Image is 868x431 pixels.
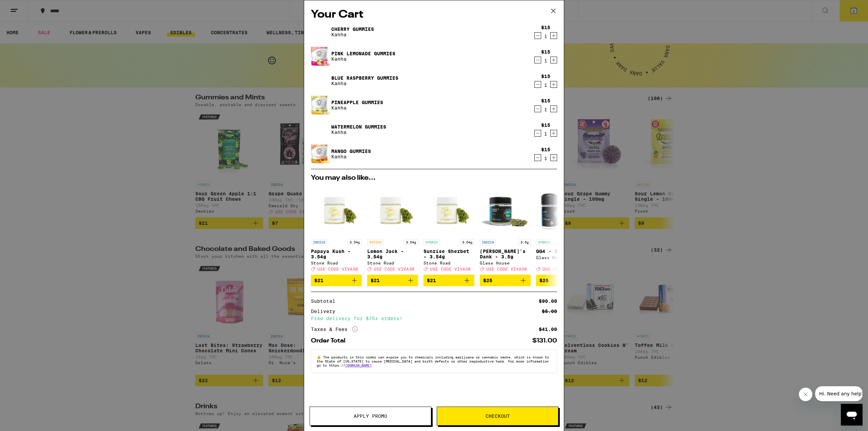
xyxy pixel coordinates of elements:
[331,75,398,81] a: Blue Raspberry Gummies
[311,326,358,332] div: Taxes & Fees
[542,309,557,314] div: $5.00
[331,81,398,86] p: Kanha
[374,267,414,271] span: USE CODE VIVA30
[331,124,386,130] a: Watermelon Gummies
[331,105,383,111] p: Kanha
[536,249,587,254] p: GG4 - 3.5g
[550,57,557,63] button: Increment
[541,131,550,137] div: 1
[536,185,587,236] img: Glass House - GG4 - 3.5g
[539,327,557,332] div: $41.00
[367,275,418,286] button: Add to bag
[541,74,550,79] div: $15
[314,278,323,283] span: $21
[423,261,474,265] div: Stone Road
[480,185,531,236] img: Glass House - Hank's Dank - 3.5g
[423,239,440,245] p: HYBRID
[311,299,340,303] div: Subtotal
[311,71,330,90] img: Blue Raspberry Gummies
[437,407,558,426] button: Checkout
[486,267,527,271] span: USE CODE VIVA30
[550,32,557,39] button: Increment
[430,267,471,271] span: USE CODE VIVA30
[534,57,541,63] button: Decrement
[480,185,531,275] a: Open page for Hank's Dank - 3.5g from Glass House
[815,386,863,401] iframe: Message from company
[311,185,362,275] a: Open page for Papaya Kush - 3.54g from Stone Road
[541,25,550,30] div: $15
[541,147,550,152] div: $15
[518,239,531,245] p: 3.5g
[404,239,418,245] p: 3.54g
[423,249,474,259] p: Sunrise Sherbet - 3.54g
[311,316,557,321] div: Free delivery for $75+ orders!
[423,185,474,275] a: Open page for Sunrise Sherbet - 3.54g from Stone Road
[311,249,362,259] p: Papaya Kush - 3.54g
[423,275,474,286] button: Add to bag
[367,185,418,236] img: Stone Road - Lemon Jack - 3.54g
[317,267,358,271] span: USE CODE VIVA30
[486,414,510,418] span: Checkout
[331,154,371,159] p: Kanha
[423,185,474,236] img: Stone Road - Sunrise Sherbet - 3.54g
[331,130,386,135] p: Kanha
[310,407,431,426] button: Apply Promo
[354,414,387,418] span: Apply Promo
[371,278,380,283] span: $21
[311,144,330,164] img: Mango Gummies
[311,46,330,66] img: Pink Lemonade Gummies
[541,49,550,55] div: $15
[331,56,395,62] p: Kanha
[367,249,418,259] p: Lemon Jack - 3.54g
[536,255,587,260] div: Glass House
[541,98,550,103] div: $15
[317,355,549,367] span: The products in this order can expose you to chemicals including marijuana or cannabis smoke, whi...
[536,239,552,245] p: HYBRID
[539,299,557,303] div: $90.00
[311,22,330,41] img: Cherry Gummies
[311,185,362,236] img: Stone Road - Papaya Kush - 3.54g
[311,7,557,22] h2: Your Cart
[367,239,383,245] p: SATIVA
[541,156,550,161] div: 1
[460,239,474,245] p: 3.54g
[480,261,531,265] div: Glass House
[541,58,550,63] div: 1
[541,82,550,88] div: 1
[367,261,418,265] div: Stone Road
[311,120,330,139] img: Watermelon Gummies
[532,338,557,344] div: $131.00
[345,363,372,367] a: [DOMAIN_NAME]
[367,185,418,275] a: Open page for Lemon Jack - 3.54g from Stone Road
[480,249,531,259] p: [PERSON_NAME]'s Dank - 3.5g
[799,388,812,401] iframe: Close message
[550,130,557,137] button: Increment
[331,100,383,105] a: Pineapple Gummies
[541,34,550,39] div: 1
[311,275,362,286] button: Add to bag
[311,309,340,314] div: Delivery
[539,278,549,283] span: $25
[480,239,496,245] p: INDICA
[311,175,557,181] h2: You may also like...
[534,130,541,137] button: Decrement
[4,5,49,10] span: Hi. Need any help?
[483,278,492,283] span: $25
[536,185,587,275] a: Open page for GG4 - 3.5g from Glass House
[550,105,557,112] button: Increment
[841,404,863,426] iframe: Button to launch messaging window
[331,26,374,32] a: Cherry Gummies
[541,122,550,128] div: $15
[348,239,362,245] p: 3.54g
[317,355,323,359] span: ⚠️
[550,154,557,161] button: Increment
[480,275,531,286] button: Add to bag
[331,149,371,154] a: Mango Gummies
[331,32,374,37] p: Kanha
[541,107,550,112] div: 1
[311,261,362,265] div: Stone Road
[534,154,541,161] button: Decrement
[550,81,557,88] button: Increment
[331,51,395,56] a: Pink Lemonade Gummies
[427,278,436,283] span: $21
